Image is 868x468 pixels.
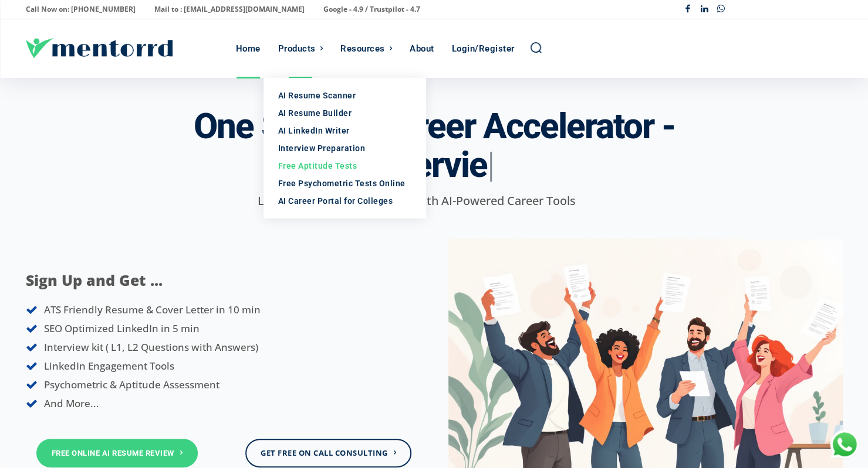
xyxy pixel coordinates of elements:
a: Logo [26,38,230,58]
a: AI Resume Scanner [264,87,427,104]
div: Home [236,19,261,78]
p: Land Your Dream Job Faster with AI-Powered Career Tools [26,192,808,210]
a: Free Aptitude Tests [264,157,427,175]
a: Free Psychometric Tests Online [264,175,427,192]
a: Linkedin [696,1,713,18]
span: Interview kit ( L1, L2 Questions with Answers) [44,340,258,354]
a: Search [529,41,542,54]
a: Products [272,19,329,78]
a: AI Career Portal for Colleges [264,192,427,210]
span: Psychometric & Aptitude Assessment [44,378,219,391]
div: Resources [340,19,385,78]
div: Products [278,19,316,78]
div: AI Resume Scanner [278,90,412,101]
div: Chat with Us [830,430,859,459]
div: Login/Register [452,19,515,78]
div: Interview Preparation [278,142,412,154]
div: AI Career Portal for Colleges [278,195,412,207]
a: Facebook [679,1,696,18]
p: Google - 4.9 / Trustpilot - 4.7 [323,1,420,18]
a: AI LinkedIn Writer [264,122,427,139]
span: And More... [44,397,99,410]
a: Resources [335,19,398,78]
span: Intervie [374,144,487,186]
a: Get Free On Call Consulting [245,439,411,467]
span: SEO Optimized LinkedIn in 5 min [44,322,200,335]
div: AI Resume Builder [278,107,412,119]
span: LinkedIn Engagement Tools [44,359,174,373]
p: Sign Up and Get ... [26,269,385,292]
span: | [487,144,494,186]
a: Whatsapp [712,1,729,18]
div: Free Aptitude Tests [278,160,412,172]
span: ATS Friendly Resume & Cover Letter in 10 min [44,303,261,316]
div: Free Psychometric Tests Online [278,177,412,189]
a: About [404,19,440,78]
a: Login/Register [446,19,521,78]
p: Mail to : [EMAIL_ADDRESS][DOMAIN_NAME] [154,1,305,18]
a: Interview Preparation [264,139,427,157]
p: Call Now on: [PHONE_NUMBER] [26,1,136,18]
a: Free Online AI Resume Review [36,439,198,467]
a: Home [230,19,266,78]
div: About [410,19,434,78]
h3: One Stop AI Career Accelerator - [194,107,675,185]
div: AI LinkedIn Writer [278,125,412,136]
a: AI Resume Builder [264,104,427,122]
